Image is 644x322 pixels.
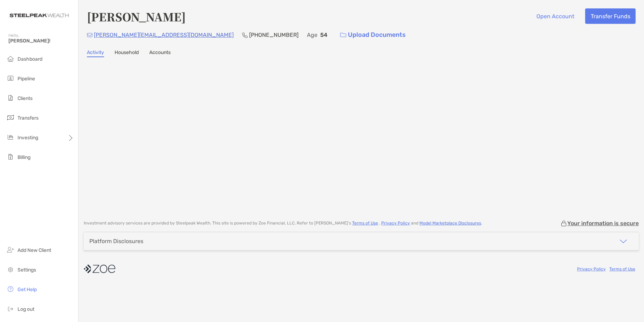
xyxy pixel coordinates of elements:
a: Activity [87,49,104,57]
img: icon arrow [619,237,628,246]
p: Your information is secure [567,220,639,227]
span: Pipeline [18,76,35,82]
button: Open Account [531,8,580,24]
span: [PERSON_NAME]! [8,38,74,44]
span: Get Help [18,287,37,293]
img: logout icon [6,304,15,313]
span: Transfers [18,115,39,121]
a: Accounts [149,49,171,57]
span: Add New Client [18,247,51,253]
h4: [PERSON_NAME] [87,8,186,25]
img: Phone Icon [242,32,248,38]
span: Log out [18,306,34,312]
p: Age [307,31,317,39]
p: 54 [320,31,327,39]
img: Email Icon [87,33,93,37]
img: Zoe Logo [8,3,70,28]
span: Clients [18,95,33,101]
img: settings icon [6,265,15,274]
img: dashboard icon [6,54,15,63]
img: billing icon [6,153,15,161]
img: clients icon [6,94,15,102]
span: Settings [18,267,36,273]
img: pipeline icon [6,74,15,82]
img: company logo [84,261,115,277]
a: Upload Documents [336,27,410,42]
span: Billing [18,154,30,160]
a: Privacy Policy [381,221,410,226]
span: Dashboard [18,56,42,62]
p: Investment advisory services are provided by Steelpeak Wealth . This site is powered by Zoe Finan... [84,221,482,226]
div: Platform Disclosures [89,238,143,244]
img: add_new_client icon [6,246,15,254]
a: Terms of Use [352,221,378,226]
p: [PERSON_NAME][EMAIL_ADDRESS][DOMAIN_NAME] [94,31,234,39]
a: Privacy Policy [577,267,606,271]
a: Household [115,49,139,57]
img: investing icon [6,133,15,141]
button: Transfer Funds [585,8,636,24]
span: Investing [18,135,38,141]
img: button icon [340,33,346,38]
a: Model Marketplace Disclosures [419,221,481,226]
a: Terms of Use [609,267,635,271]
img: transfers icon [6,113,15,122]
p: [PHONE_NUMBER] [249,31,299,39]
img: get-help icon [6,285,15,293]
